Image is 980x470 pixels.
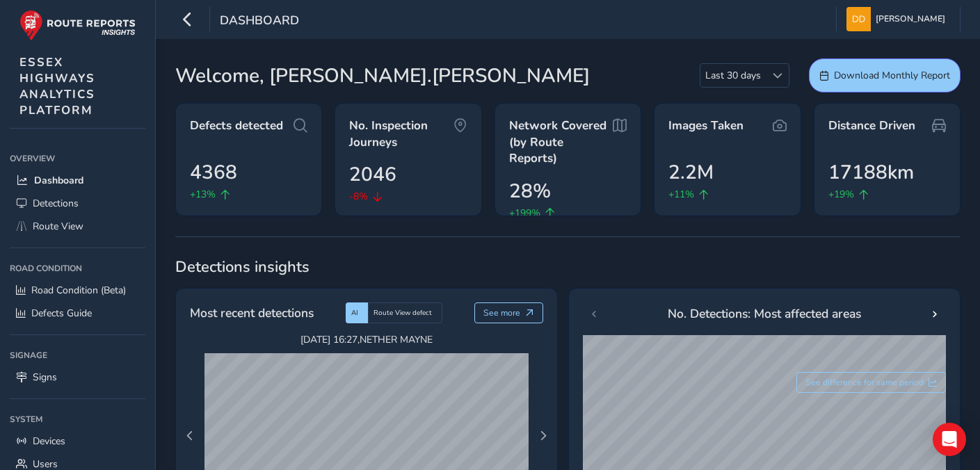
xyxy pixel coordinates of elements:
[33,371,57,384] span: Signs
[474,302,543,323] button: See more
[668,187,694,202] span: +11%
[509,177,551,206] span: 28%
[846,7,871,31] img: diamond-layout
[834,69,950,82] span: Download Monthly Report
[190,187,216,202] span: +13%
[668,305,861,323] span: No. Detections: Most affected areas
[10,215,145,238] a: Route View
[373,308,432,318] span: Route View defect
[180,426,200,446] button: Previous Page
[19,10,136,41] img: rr logo
[509,206,540,220] span: +199%
[876,7,945,31] span: [PERSON_NAME]
[828,187,854,202] span: +19%
[33,197,79,210] span: Detections
[349,160,396,189] span: 2046
[805,377,924,388] span: See difference for same period
[10,409,145,430] div: System
[700,64,766,87] span: Last 30 days
[351,308,358,318] span: AI
[828,117,915,134] span: Distance Driven
[190,117,283,134] span: Defects detected
[33,435,65,448] span: Devices
[809,58,961,92] button: Download Monthly Report
[368,302,442,323] div: Route View defect
[668,158,714,187] span: 2.2M
[190,304,314,322] span: Most recent detections
[933,423,966,456] div: Open Intercom Messenger
[10,302,145,325] a: Defects Guide
[220,12,299,31] span: Dashboard
[349,117,453,150] span: No. Inspection Journeys
[668,117,744,134] span: Images Taken
[34,174,83,187] span: Dashboard
[10,279,145,302] a: Road Condition (Beta)
[10,169,145,192] a: Dashboard
[483,307,520,318] span: See more
[509,117,613,167] span: Network Covered (by Route Reports)
[349,189,368,204] span: -8%
[346,302,368,323] div: AI
[31,284,126,297] span: Road Condition (Beta)
[190,158,237,187] span: 4368
[31,307,92,320] span: Defects Guide
[19,54,95,118] span: ESSEX HIGHWAYS ANALYTICS PLATFORM
[10,366,145,389] a: Signs
[846,7,950,31] button: [PERSON_NAME]
[533,426,553,446] button: Next Page
[10,430,145,453] a: Devices
[828,158,914,187] span: 17188km
[204,333,529,346] span: [DATE] 16:27 , NETHER MAYNE
[10,148,145,169] div: Overview
[10,192,145,215] a: Detections
[33,220,83,233] span: Route View
[796,372,947,393] button: See difference for same period
[175,257,961,277] span: Detections insights
[175,61,590,90] span: Welcome, [PERSON_NAME].[PERSON_NAME]
[10,345,145,366] div: Signage
[10,258,145,279] div: Road Condition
